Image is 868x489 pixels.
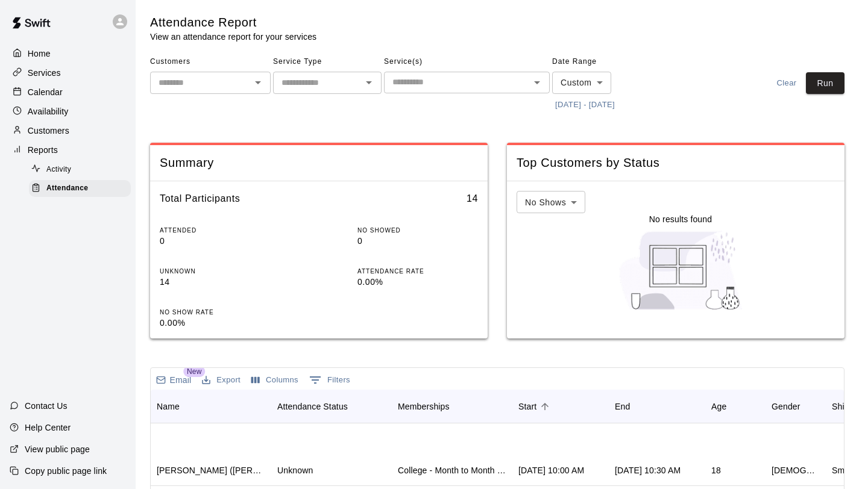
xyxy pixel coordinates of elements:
div: Memberships [398,390,450,423]
span: New [183,366,205,377]
div: 18 [711,464,721,476]
h6: 14 [467,191,478,207]
p: NO SHOW RATE [160,308,280,317]
button: Clear [767,72,806,95]
a: Reports [10,141,126,159]
h5: Attendance Report [150,14,316,31]
p: Services [28,67,61,79]
span: Activity [46,164,71,176]
p: ATTENDANCE RATE [357,267,478,276]
a: Calendar [10,83,126,101]
div: Attendance Status [277,390,348,423]
span: Customers [150,52,271,72]
a: Availability [10,102,126,120]
span: Date Range [552,52,658,72]
div: Dawson Guerard (Bruno Guerard) [157,464,265,476]
p: View public page [25,443,90,455]
button: Open [360,74,377,91]
div: Attendance [29,180,131,197]
div: End [609,390,705,423]
button: Run [806,72,844,95]
a: Attendance [29,179,136,198]
img: Nothing to see here [613,225,749,316]
div: Unknown [277,464,313,476]
p: Customers [28,125,69,137]
a: Home [10,45,126,63]
button: Export [199,371,244,390]
p: 14 [160,276,280,288]
p: 0.00% [357,276,478,288]
div: Memberships [392,390,512,423]
div: College - Month to Month Membership [398,464,506,476]
div: Name [157,390,180,423]
div: Aug 13, 2025, 10:30 AM [615,464,681,476]
button: Open [250,74,266,91]
h6: Total Participants [160,191,240,207]
p: View an attendance report for your services [150,31,316,43]
span: Top Customers by Status [517,155,835,171]
a: Services [10,64,126,82]
a: Customers [10,122,126,140]
p: Email [170,374,192,386]
span: Summary [160,155,478,171]
a: Activity [29,160,136,179]
p: Reports [28,144,58,156]
div: Activity [29,161,131,178]
p: Help Center [25,422,71,434]
div: Gender [772,390,800,423]
p: 0 [160,235,280,248]
div: Small [832,464,854,476]
div: Male [772,464,820,476]
p: UNKNOWN [160,267,280,276]
span: Service(s) [384,52,550,72]
div: Start [512,390,609,423]
button: Email [153,372,194,388]
button: Open [529,74,546,91]
p: Home [28,48,51,60]
p: 0 [357,235,478,248]
p: Copy public page link [25,465,107,477]
div: Age [705,390,766,423]
p: 0.00% [160,317,280,329]
p: Calendar [28,86,63,98]
button: Show filters [306,370,353,390]
p: ATTENDED [160,226,280,235]
span: Attendance [46,182,88,195]
p: NO SHOWED [357,226,478,235]
p: Contact Us [25,400,68,412]
div: Start [518,390,536,423]
div: Aug 13, 2025, 10:00 AM [518,464,584,476]
div: End [615,390,630,423]
div: Attendance Status [271,390,392,423]
div: Name [151,390,271,423]
button: Select columns [248,371,301,390]
div: Gender [766,390,826,423]
div: Custom [552,72,611,94]
p: Availability [28,105,69,117]
div: No Shows [517,191,585,213]
div: Age [711,390,726,423]
span: Service Type [273,52,382,72]
p: No results found [649,213,712,225]
button: Sort [536,398,553,415]
button: [DATE] - [DATE] [552,96,618,114]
